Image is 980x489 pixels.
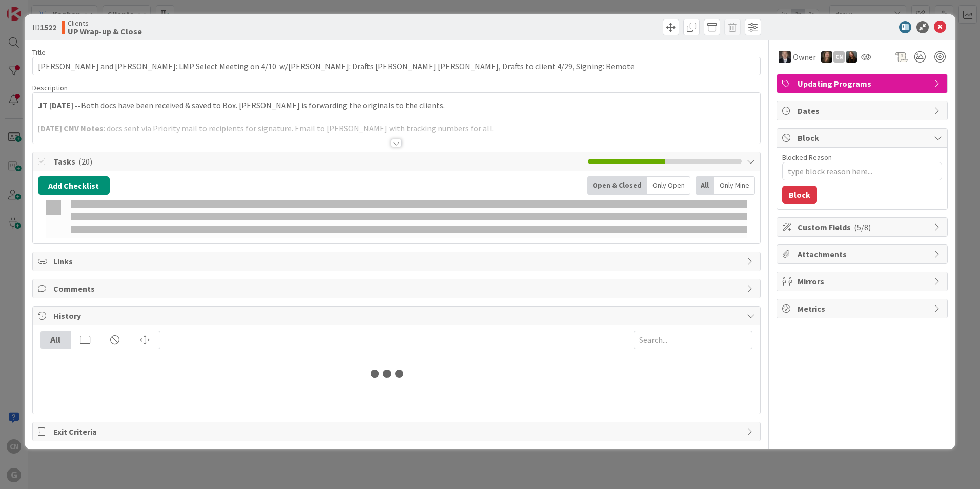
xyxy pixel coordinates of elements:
span: Clients [68,19,142,27]
strong: JT [DATE] -- [38,100,81,110]
span: Comments [53,282,742,295]
input: Search... [634,331,752,349]
p: Both docs have been received & saved to Box. [PERSON_NAME] is forwarding the originals to the cli... [38,99,755,111]
div: Open & Closed [587,176,647,195]
img: AM [846,51,857,63]
span: Updating Programs [798,77,929,90]
b: 1522 [40,22,56,32]
label: Blocked Reason [782,153,832,162]
div: All [696,176,714,195]
span: Metrics [798,302,929,315]
button: Block [782,186,817,204]
span: Tasks [53,155,583,168]
span: Custom Fields [798,221,929,233]
img: BG [779,51,791,63]
div: Only Open [647,176,690,195]
button: Add Checklist [38,176,110,195]
span: Mirrors [798,275,929,288]
span: Description [32,83,68,92]
b: UP Wrap-up & Close [68,27,142,35]
span: History [53,310,742,322]
img: SB [821,51,832,63]
span: Attachments [798,248,929,260]
input: type card name here... [32,57,761,75]
span: ( 5/8 ) [854,222,871,232]
span: Owner [793,51,816,63]
span: Links [53,255,742,268]
div: All [41,331,71,349]
div: CN [833,51,845,63]
span: ( 20 ) [78,156,92,167]
label: Title [32,48,46,57]
span: Block [798,132,929,144]
span: Dates [798,105,929,117]
span: Exit Criteria [53,425,742,438]
div: Only Mine [714,176,755,195]
span: ID [32,21,56,33]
